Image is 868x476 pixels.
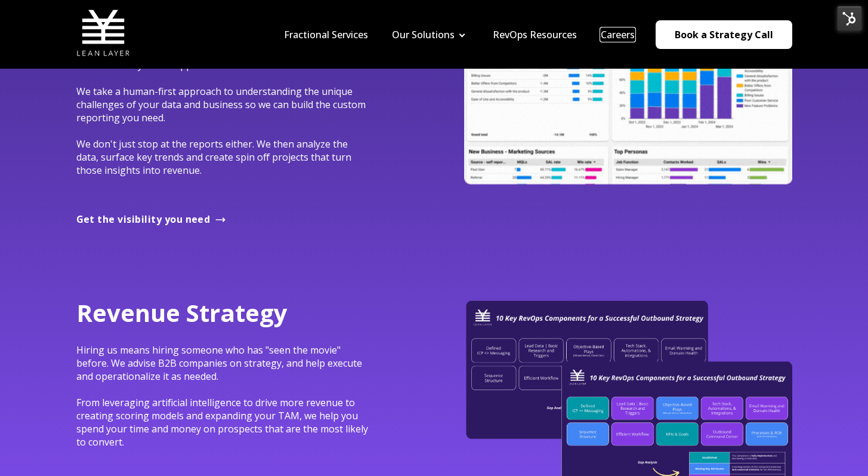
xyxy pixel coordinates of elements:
a: Careers [601,28,635,41]
span: Hiring us means hiring someone who has "seen the movie" before. We advise B2B companies on strate... [76,343,368,449]
span: Looking for more visibility? Burned by analytics tools that didn't work how they were supposed to... [76,45,366,177]
img: Lean Layer Logo [76,6,130,60]
span: Get the visibility you need [76,213,211,226]
a: Our Solutions [392,28,455,41]
div: Navigation Menu [272,28,647,41]
a: Book a Strategy Call [656,20,792,49]
a: Get the visibility you need [76,214,227,226]
img: HubSpot Tools Menu Toggle [837,6,862,31]
a: RevOps Resources [493,28,577,41]
a: Fractional Services [284,28,368,41]
span: Revenue Strategy [76,296,288,329]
